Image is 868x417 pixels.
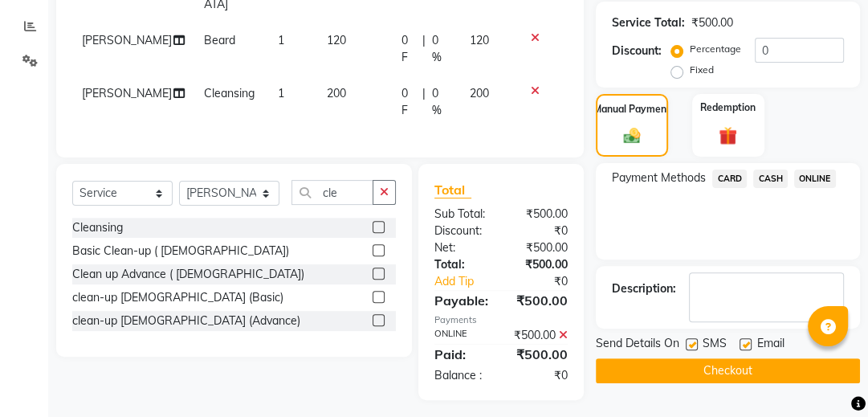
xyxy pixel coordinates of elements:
span: ONLINE [794,170,836,188]
div: Sub Total: [422,206,501,223]
label: Fixed [690,63,714,77]
div: ₹500.00 [501,239,580,256]
div: ₹500.00 [691,14,733,31]
span: [PERSON_NAME] [82,86,172,100]
label: Manual Payment [593,102,670,117]
span: | [422,85,426,119]
span: CASH [753,170,788,188]
div: Discount: [612,43,662,59]
div: ₹500.00 [501,291,580,310]
div: Total: [422,256,501,273]
div: ₹0 [501,367,580,384]
span: SMS [703,335,727,355]
div: ₹0 [501,223,580,239]
a: Add Tip [422,273,514,290]
div: Balance : [422,367,501,384]
div: Service Total: [612,14,685,31]
div: ₹0 [515,273,581,290]
span: 200 [470,86,489,100]
span: Payment Methods [612,170,706,186]
div: Description: [612,280,676,297]
label: Redemption [700,100,756,115]
div: clean-up [DEMOGRAPHIC_DATA] (Advance) [72,313,300,329]
div: Basic Clean-up ( [DEMOGRAPHIC_DATA]) [72,243,289,260]
div: ₹500.00 [501,345,580,364]
div: Payments [434,313,568,327]
span: [PERSON_NAME] [82,33,172,47]
span: 1 [278,86,284,100]
div: Discount: [422,223,501,239]
span: Email [756,335,784,355]
div: ₹500.00 [501,256,580,273]
div: Cleansing [72,219,123,236]
span: | [422,32,426,66]
span: 0 F [401,32,416,66]
span: 0 F [401,85,416,119]
div: Net: [422,239,501,256]
span: 0 % [432,85,450,119]
img: _gift.svg [713,125,743,147]
img: _cash.svg [618,126,646,145]
div: ₹500.00 [501,206,580,223]
span: Total [434,182,471,198]
span: Beard [204,33,235,47]
input: Search or Scan [291,180,373,205]
div: clean-up [DEMOGRAPHIC_DATA] (Basic) [72,289,283,306]
span: 120 [327,33,346,47]
span: 120 [470,33,489,47]
span: Send Details On [596,335,679,355]
div: Paid: [422,345,501,364]
div: ₹500.00 [501,327,580,344]
div: Clean up Advance ( [DEMOGRAPHIC_DATA]) [72,266,304,283]
span: Cleansing [204,86,255,100]
span: 0 % [432,32,450,66]
span: 200 [327,86,346,100]
div: ONLINE [422,327,501,344]
span: 1 [278,33,284,47]
button: Checkout [596,358,860,383]
span: CARD [712,170,747,188]
div: Payable: [422,291,501,310]
label: Percentage [690,42,741,56]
